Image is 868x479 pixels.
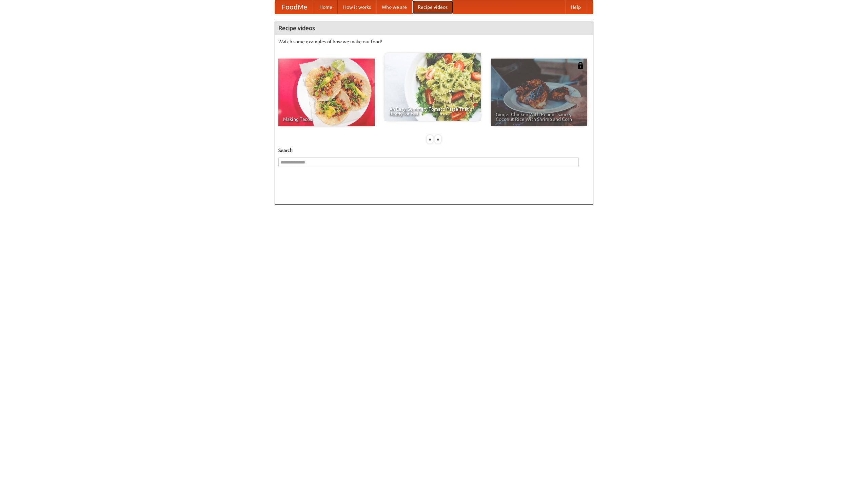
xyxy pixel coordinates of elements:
a: Making Tacos [278,59,375,126]
span: An Easy, Summery Tomato Pasta That's Ready for Fall [389,107,476,116]
a: Home [314,0,338,14]
a: How it works [338,0,376,14]
a: Recipe videos [412,0,453,14]
a: Who we are [376,0,412,14]
div: « [427,135,433,144]
span: Making Tacos [283,117,370,122]
a: Help [565,0,586,14]
div: » [435,135,441,144]
h5: Search [278,147,590,154]
a: An Easy, Summery Tomato Pasta That's Ready for Fall [384,53,481,121]
a: FoodMe [275,0,314,14]
h4: Recipe videos [275,21,593,35]
p: Watch some examples of how we make our food! [278,38,590,45]
img: 483408.png [577,62,584,69]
